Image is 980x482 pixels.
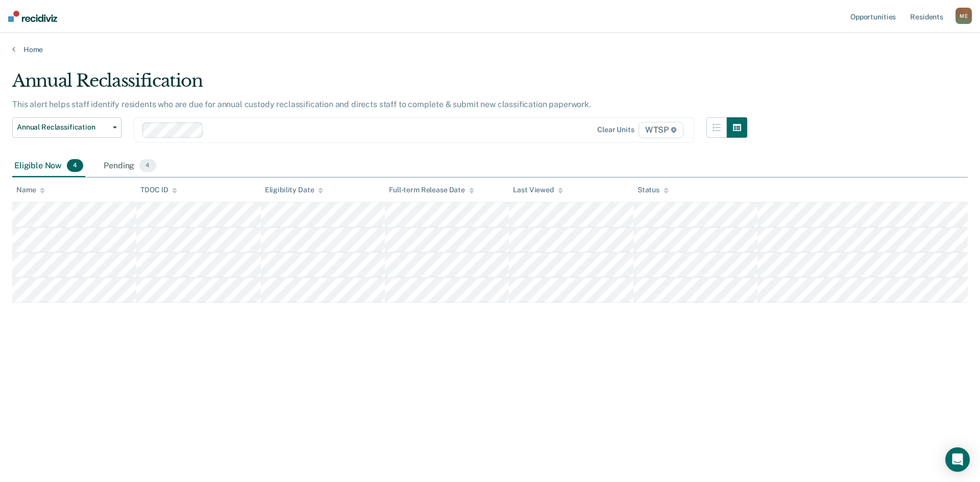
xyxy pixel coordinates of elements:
[265,186,324,194] div: Eligibility Date
[140,186,177,194] div: TDOC ID
[12,70,747,99] div: Annual Reclassification
[955,8,972,24] button: ME
[102,155,158,177] div: Pending4
[513,186,562,194] div: Last Viewed
[67,159,83,172] span: 4
[639,122,683,138] span: WTSP
[12,45,968,54] a: Home
[17,123,109,132] span: Annual Reclassification
[955,8,972,24] div: M E
[638,186,669,194] div: Status
[12,117,121,138] button: Annual Reclassification
[12,99,591,109] p: This alert helps staff identify residents who are due for annual custody reclassification and dir...
[12,155,85,177] div: Eligible Now4
[8,11,57,22] img: Recidiviz
[389,186,474,194] div: Full-term Release Date
[597,125,634,134] div: Clear units
[139,159,156,172] span: 4
[945,447,970,472] div: Open Intercom Messenger
[16,186,45,194] div: Name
